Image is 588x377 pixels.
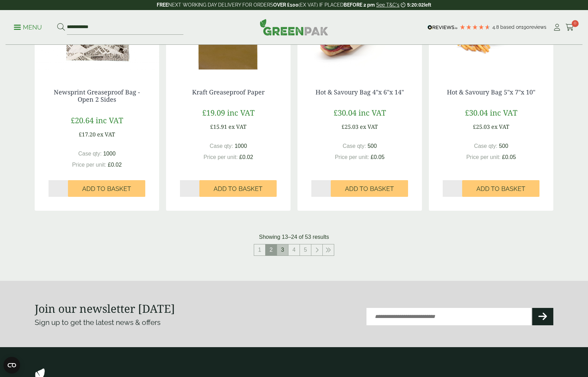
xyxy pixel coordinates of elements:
[300,244,311,255] a: 5
[277,244,288,255] a: 3
[71,115,94,125] span: £20.64
[521,24,529,30] span: 190
[345,185,394,193] span: Add to Basket
[79,131,96,138] span: £17.20
[360,123,378,131] span: ex VAT
[14,23,42,32] p: Menu
[235,143,247,149] span: 1000
[3,357,20,374] button: Open CMP widget
[227,107,254,118] span: inc VAT
[97,131,115,138] span: ex VAT
[14,23,42,30] a: Menu
[344,2,375,8] strong: BEFORE 2 pm
[157,2,168,8] strong: FREE
[288,244,300,255] a: 4
[78,151,102,157] span: Case qty:
[447,88,535,96] a: Hot & Savoury Bag 5"x 7"x 10"
[199,180,277,197] button: Add to Basket
[499,143,508,149] span: 500
[273,2,299,8] strong: OVER £100
[358,107,386,118] span: inc VAT
[259,233,329,241] p: Showing 13–24 of 53 results
[529,24,546,30] span: reviews
[424,2,431,8] span: left
[465,107,488,118] span: £30.04
[266,244,277,255] span: 2
[239,154,253,160] span: £0.02
[474,143,498,149] span: Case qty:
[343,143,366,149] span: Case qty:
[427,25,458,30] img: REVIEWS.io
[335,154,369,160] span: Price per unit:
[553,24,561,31] i: My Account
[476,185,525,193] span: Add to Basket
[108,162,122,168] span: £0.02
[210,143,233,149] span: Case qty:
[462,180,539,197] button: Add to Basket
[210,123,227,131] span: £15.91
[371,154,384,160] span: £0.05
[572,20,579,27] span: 0
[459,24,491,30] div: 4.79 Stars
[228,123,247,131] span: ex VAT
[376,2,399,8] a: See T&C's
[35,317,268,328] p: Sign up to get the latest news & offers
[331,180,408,197] button: Add to Basket
[254,244,265,255] a: 1
[407,2,424,8] span: 5:20:02
[473,123,490,131] span: £25.03
[204,154,238,160] span: Price per unit:
[103,151,116,157] span: 1000
[96,115,123,125] span: inc VAT
[334,107,356,118] span: £30.04
[72,162,106,168] span: Price per unit:
[367,143,377,149] span: 500
[490,107,517,118] span: inc VAT
[68,180,145,197] button: Add to Basket
[502,154,516,160] span: £0.05
[565,22,574,33] a: 0
[341,123,358,131] span: £25.03
[54,88,140,104] a: Newsprint Greaseproof Bag - Open 2 Sides
[500,24,521,30] span: Based on
[260,19,328,35] img: GreenPak Supplies
[202,107,225,118] span: £19.09
[214,185,262,193] span: Add to Basket
[192,88,265,96] a: Kraft Greaseproof Paper
[82,185,131,193] span: Add to Basket
[315,88,404,96] a: Hot & Savoury Bag 4"x 6"x 14"
[466,154,501,160] span: Price per unit:
[565,24,574,31] i: Cart
[492,24,500,30] span: 4.8
[491,123,509,131] span: ex VAT
[35,301,175,316] strong: Join our newsletter [DATE]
